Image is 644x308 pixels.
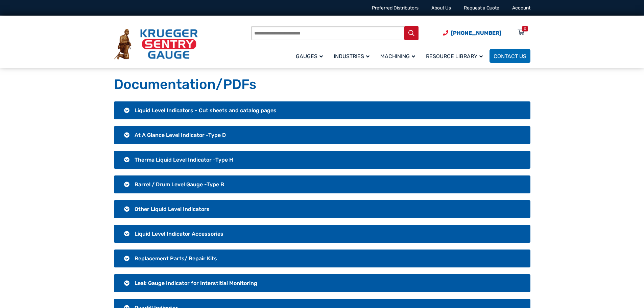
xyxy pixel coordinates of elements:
[135,206,210,212] span: Other Liquid Level Indicators
[135,107,277,114] span: Liquid Level Indicators - Cut sheets and catalog pages
[114,76,530,93] h1: Documentation/PDFs
[431,5,451,11] a: About Us
[334,53,369,60] span: Industries
[135,231,223,237] span: Liquid Level Indicator Accessories
[292,48,330,64] a: Gauges
[330,48,376,64] a: Industries
[512,5,530,11] a: Account
[422,48,490,64] a: Resource Library
[524,26,526,31] div: 0
[451,30,501,36] span: [PHONE_NUMBER]
[380,53,415,60] span: Machining
[372,5,419,11] a: Preferred Distributors
[464,5,499,11] a: Request a Quote
[135,255,217,262] span: Replacement Parts/ Repair Kits
[490,49,530,63] a: Contact Us
[135,157,233,163] span: Therma Liquid Level Indicator -Type H
[135,280,257,286] span: Leak Gauge Indicator for Interstitial Monitoring
[135,181,224,188] span: Barrel / Drum Level Gauge -Type B
[494,53,526,60] span: Contact Us
[443,29,501,37] a: Phone Number (920) 434-8860
[296,53,323,60] span: Gauges
[426,53,483,60] span: Resource Library
[114,29,198,60] img: Krueger Sentry Gauge
[376,48,422,64] a: Machining
[135,132,226,138] span: At A Glance Level Indicator -Type D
